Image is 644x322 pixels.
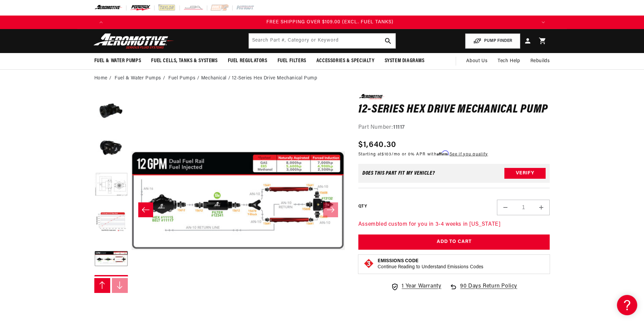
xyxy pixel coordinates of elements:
[116,19,544,26] div: 4 of 4
[112,278,128,293] button: Slide right
[201,75,232,82] li: Mechanical
[116,19,544,26] div: Announcement
[536,16,550,29] button: Translation missing: en.sections.announcements.next_announcement
[316,57,375,65] span: Accessories & Specialty
[94,75,108,82] a: Home
[77,16,567,29] slideshow-component: Translation missing: en.sections.announcements.announcement_bar
[358,220,550,229] p: Assembled custom for you in 3-4 weeks in [US_STATE]
[115,75,161,82] a: Fuel & Water Pumps
[378,258,419,264] strong: Emissions Code
[466,58,487,64] span: About Us
[89,53,146,69] summary: Fuel & Water Pumps
[393,125,405,130] strong: 11117
[363,258,374,269] img: Emissions code
[94,16,108,29] button: Translation missing: en.sections.announcements.previous_announcement
[223,53,272,69] summary: Fuel Regulators
[380,53,430,69] summary: System Diagrams
[381,33,396,48] button: search button
[402,282,441,291] span: 1 Year Warranty
[498,57,520,65] span: Tech Help
[493,53,525,69] summary: Tech Help
[358,139,397,151] span: $1,640.30
[358,234,550,250] button: Add to Cart
[94,205,128,239] button: Load image 7 in gallery view
[92,33,176,49] img: Aeromotive
[94,75,550,82] nav: breadcrumbs
[94,168,128,202] button: Load image 6 in gallery view
[525,53,555,69] summary: Rebuilds
[358,151,488,157] p: Starting at /mo or 0% APR with .
[504,168,546,179] button: Verify
[391,282,441,291] a: 1 Year Warranty
[249,33,396,48] input: Search by Part Number, Category or Keyword
[311,53,380,69] summary: Accessories & Specialty
[358,104,550,115] h1: 12-Series Hex Drive Mechanical Pump
[146,53,222,69] summary: Fuel Cells, Tanks & Systems
[437,151,449,156] span: Affirm
[378,258,483,270] button: Emissions CodeContinue Reading to Understand Emissions Codes
[450,152,488,156] a: See if you qualify - Learn more about Affirm Financing (opens in modal)
[461,53,493,69] a: About Us
[530,57,550,65] span: Rebuilds
[94,131,128,165] button: Load image 5 in gallery view
[460,282,517,298] span: 90 Days Return Policy
[168,75,195,82] a: Fuel Pumps
[358,204,367,209] label: QTY
[94,278,111,293] button: Slide left
[272,53,311,69] summary: Fuel Filters
[449,282,517,298] a: 90 Days Return Policy
[266,20,393,25] span: FREE SHIPPING OVER $109.00 (EXCL. FUEL TANKS)
[278,57,306,65] span: Fuel Filters
[385,57,425,65] span: System Diagrams
[382,152,391,156] span: $103
[94,57,141,65] span: Fuel & Water Pumps
[151,57,217,65] span: Fuel Cells, Tanks & Systems
[232,75,317,82] li: 12-Series Hex Drive Mechanical Pump
[465,33,520,49] button: PUMP FINDER
[323,202,338,217] button: Slide right
[358,123,550,132] div: Part Number:
[94,94,128,128] button: Load image 4 in gallery view
[378,264,483,270] p: Continue Reading to Understand Emissions Codes
[362,171,435,176] div: Does This part fit My vehicle?
[94,243,128,276] button: Load image 8 in gallery view
[138,202,153,217] button: Slide left
[228,57,267,65] span: Fuel Regulators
